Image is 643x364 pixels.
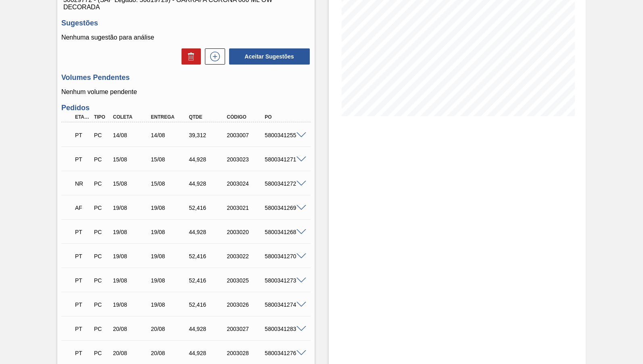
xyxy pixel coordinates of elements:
[187,156,229,163] div: 44,928
[263,229,305,235] div: 5800341268
[187,132,229,138] div: 39,312
[92,156,111,163] div: Pedido de Compra
[92,326,111,332] div: Pedido de Compra
[263,132,305,138] div: 5800341255
[73,199,92,217] div: Aguardando Faturamento
[225,180,267,187] div: 2003024
[111,180,153,187] div: 15/08/2025
[225,253,267,259] div: 2003022
[187,180,229,187] div: 44,928
[75,277,90,284] p: PT
[73,296,92,314] div: Pedido em Trânsito
[92,253,111,259] div: Pedido de Compra
[92,350,111,356] div: Pedido de Compra
[111,114,153,120] div: Coleta
[177,48,201,65] div: Excluir Sugestões
[225,326,267,332] div: 2003027
[149,277,191,284] div: 19/08/2025
[187,253,229,259] div: 52,416
[263,205,305,211] div: 5800341269
[263,156,305,163] div: 5800341271
[225,205,267,211] div: 2003021
[263,326,305,332] div: 5800341283
[149,114,191,120] div: Entrega
[187,277,229,284] div: 52,416
[73,320,92,338] div: Pedido em Trânsito
[73,151,92,168] div: Pedido em Trânsito
[187,326,229,332] div: 44,928
[263,253,305,259] div: 5800341270
[73,175,92,192] div: Nota rejeitada
[225,301,267,308] div: 2003026
[75,156,90,163] p: PT
[92,205,111,211] div: Pedido de Compra
[75,326,90,332] p: PT
[61,34,311,41] p: Nenhuma sugestão para análise
[92,301,111,308] div: Pedido de Compra
[111,253,153,259] div: 19/08/2025
[149,253,191,259] div: 19/08/2025
[111,132,153,138] div: 14/08/2025
[111,301,153,308] div: 19/08/2025
[149,156,191,163] div: 15/08/2025
[92,114,111,120] div: Tipo
[187,205,229,211] div: 52,416
[263,277,305,284] div: 5800341273
[73,247,92,265] div: Pedido em Trânsito
[149,229,191,235] div: 19/08/2025
[187,301,229,308] div: 52,416
[73,344,92,362] div: Pedido em Trânsito
[73,223,92,241] div: Pedido em Trânsito
[201,48,225,65] div: Nova sugestão
[225,156,267,163] div: 2003023
[111,205,153,211] div: 19/08/2025
[111,156,153,163] div: 15/08/2025
[149,350,191,356] div: 20/08/2025
[75,132,90,138] p: PT
[111,229,153,235] div: 19/08/2025
[92,132,111,138] div: Pedido de Compra
[61,73,311,82] h3: Volumes Pendentes
[225,277,267,284] div: 2003025
[92,229,111,235] div: Pedido de Compra
[75,205,90,211] p: AF
[73,114,92,120] div: Etapa
[92,277,111,284] div: Pedido de Compra
[263,301,305,308] div: 5800341274
[149,180,191,187] div: 15/08/2025
[229,48,310,65] button: Aceitar Sugestões
[225,48,311,65] div: Aceitar Sugestões
[149,132,191,138] div: 14/08/2025
[149,326,191,332] div: 20/08/2025
[111,350,153,356] div: 20/08/2025
[225,114,267,120] div: Código
[75,350,90,356] p: PT
[187,350,229,356] div: 44,928
[61,19,311,27] h3: Sugestões
[75,253,90,259] p: PT
[263,180,305,187] div: 5800341272
[61,104,311,112] h3: Pedidos
[263,350,305,356] div: 5800341276
[92,180,111,187] div: Pedido de Compra
[149,301,191,308] div: 19/08/2025
[225,350,267,356] div: 2003028
[187,114,229,120] div: Qtde
[73,126,92,144] div: Pedido em Trânsito
[111,326,153,332] div: 20/08/2025
[263,114,305,120] div: PO
[75,229,90,235] p: PT
[111,277,153,284] div: 19/08/2025
[75,301,90,308] p: PT
[187,229,229,235] div: 44,928
[225,132,267,138] div: 2003007
[61,88,311,96] p: Nenhum volume pendente
[73,272,92,289] div: Pedido em Trânsito
[75,180,90,187] p: NR
[149,205,191,211] div: 19/08/2025
[225,229,267,235] div: 2003020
